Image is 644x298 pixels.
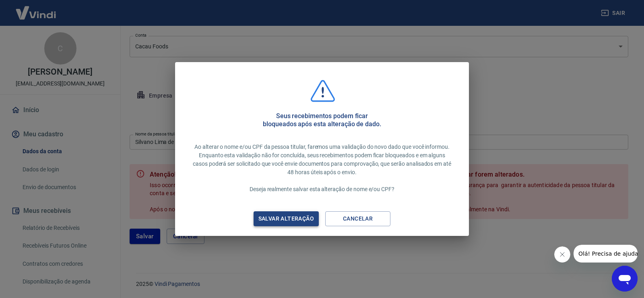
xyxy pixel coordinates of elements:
[254,211,319,226] button: Salvar alteração
[5,6,68,12] span: Olá! Precisa de ajuda?
[263,112,381,128] h5: Seus recebimentos podem ficar bloqueados após esta alteração de dado.
[249,214,324,224] div: Salvar alteração
[191,143,453,194] p: Ao alterar o nome e/ou CPF da pessoa titular, faremos uma validação do novo dado que você informo...
[574,245,638,263] iframe: Mensagem da empresa
[325,211,390,226] button: Cancelar
[612,266,638,292] iframe: Botão para abrir a janela de mensagens
[554,246,570,263] iframe: Fechar mensagem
